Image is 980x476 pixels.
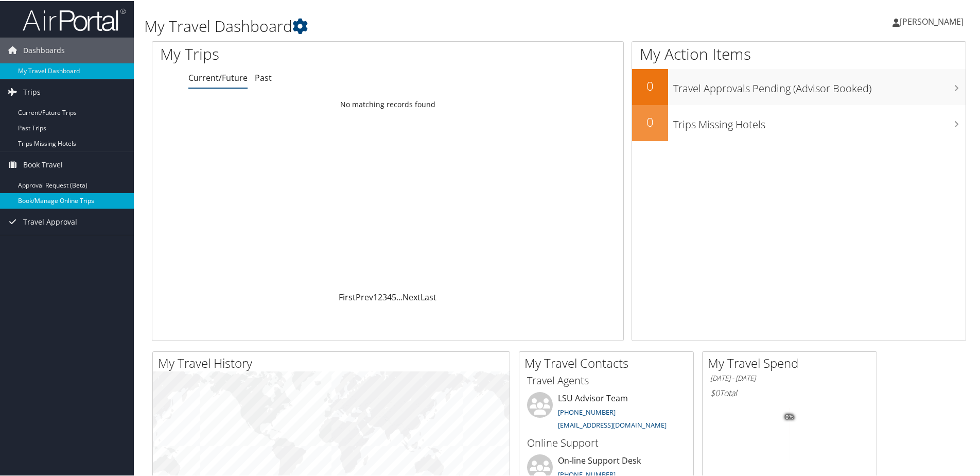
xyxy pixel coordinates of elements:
[378,291,382,302] a: 2
[396,291,402,302] span: …
[527,435,686,449] h3: Online Support
[632,42,966,64] h1: My Action Items
[392,291,396,302] a: 5
[710,386,720,398] span: $0
[900,15,964,26] span: [PERSON_NAME]
[144,14,697,36] h1: My Travel Dashboard
[23,37,65,62] span: Dashboards
[673,111,966,131] h3: Trips Missing Hotels
[158,353,510,371] h2: My Travel History
[23,7,126,31] img: airportal-logo.png
[708,353,877,371] h2: My Travel Spend
[160,42,419,64] h1: My Trips
[632,104,966,140] a: 0Trips Missing Hotels
[632,68,966,104] a: 0Travel Approvals Pending (Advisor Booked)
[632,76,668,94] h2: 0
[710,386,869,398] h6: Total
[373,291,378,302] a: 1
[785,413,794,419] tspan: 0%
[402,291,421,302] a: Next
[23,208,77,234] span: Travel Approval
[558,419,667,429] a: [EMAIL_ADDRESS][DOMAIN_NAME]
[421,291,436,302] a: Last
[558,406,616,416] a: [PHONE_NUMBER]
[339,291,356,302] a: First
[23,151,63,177] span: Book Travel
[356,291,373,302] a: Prev
[892,5,974,36] a: [PERSON_NAME]
[527,372,686,387] h3: Travel Agents
[152,94,623,113] td: No matching records found
[524,353,693,371] h2: My Travel Contacts
[382,291,387,302] a: 3
[387,291,392,302] a: 4
[23,78,41,104] span: Trips
[188,71,248,82] a: Current/Future
[255,71,272,82] a: Past
[632,112,668,130] h2: 0
[522,391,691,433] li: LSU Advisor Team
[673,75,966,95] h3: Travel Approvals Pending (Advisor Booked)
[710,372,869,382] h6: [DATE] - [DATE]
